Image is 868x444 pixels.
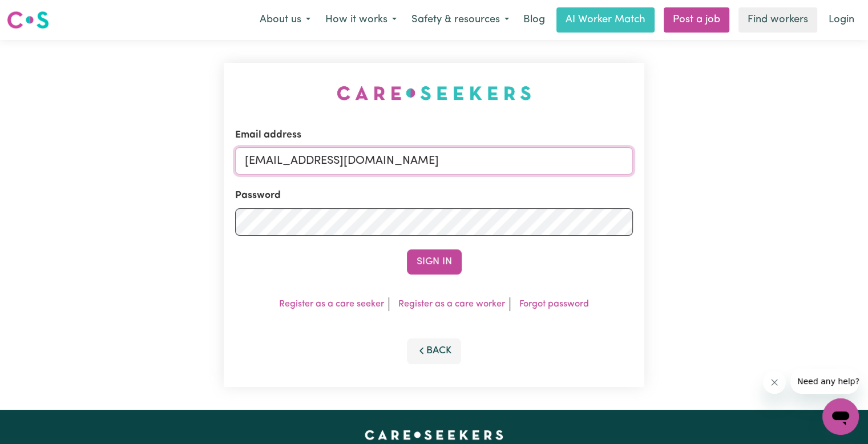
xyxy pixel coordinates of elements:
a: Find workers [738,7,817,33]
a: Blog [516,7,552,33]
button: About us [252,8,318,32]
a: AI Worker Match [556,7,655,33]
iframe: Button to launch messaging window [822,398,859,435]
button: How it works [318,8,404,32]
input: Email address [235,147,633,175]
span: Need any help? [7,8,69,17]
img: Careseekers logo [7,10,49,30]
a: Careseekers logo [7,7,49,33]
iframe: Close message [763,371,786,394]
label: Email address [235,128,301,143]
button: Safety & resources [404,8,516,32]
a: Login [822,7,861,33]
button: Back [407,338,462,364]
a: Forgot password [519,300,589,309]
a: Register as a care seeker [279,300,384,309]
a: Register as a care worker [398,300,505,309]
a: Post a job [664,7,729,33]
label: Password [235,188,281,203]
button: Sign In [407,249,462,275]
iframe: Message from company [790,369,859,394]
a: Careseekers home page [365,430,503,439]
